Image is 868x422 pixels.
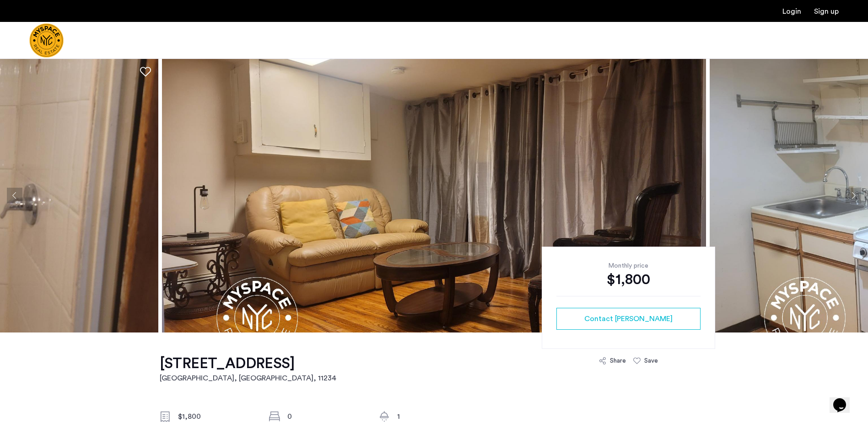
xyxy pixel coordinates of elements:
[782,8,801,15] a: Login
[160,354,336,384] a: [STREET_ADDRESS][GEOGRAPHIC_DATA], [GEOGRAPHIC_DATA], 11234
[610,356,626,365] div: Share
[846,188,861,203] button: Next apartment
[556,270,701,289] div: $1,800
[814,8,839,15] a: Registration
[162,58,706,332] img: apartment
[644,356,658,365] div: Save
[397,411,474,422] div: 1
[160,373,336,384] h2: [GEOGRAPHIC_DATA], [GEOGRAPHIC_DATA] , 11234
[29,23,64,58] a: Cazamio Logo
[287,411,364,422] div: 0
[29,23,64,58] img: logo
[830,385,859,413] iframe: chat widget
[7,188,22,203] button: Previous apartment
[556,261,701,270] div: Monthly price
[178,411,255,422] div: $1,800
[584,313,673,324] span: Contact [PERSON_NAME]
[160,354,336,373] h1: [STREET_ADDRESS]
[556,308,701,330] button: button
